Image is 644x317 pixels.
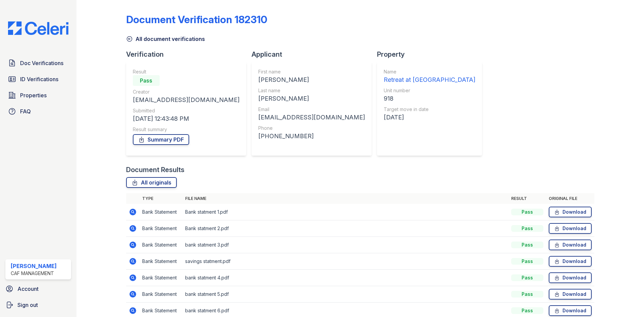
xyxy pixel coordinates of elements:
[511,291,543,298] div: Pass
[133,95,239,105] div: [EMAIL_ADDRESS][DOMAIN_NAME]
[549,207,592,217] a: Download
[126,177,177,188] a: All originals
[384,87,475,94] div: Unit number
[377,50,487,59] div: Property
[511,209,543,215] div: Pass
[20,75,58,83] span: ID Verifications
[258,94,365,103] div: [PERSON_NAME]
[508,193,546,204] th: Result
[258,75,365,85] div: [PERSON_NAME]
[11,262,57,270] div: [PERSON_NAME]
[133,75,160,86] div: Pass
[258,125,365,131] div: Phone
[140,270,182,286] td: Bank Statement
[133,134,189,145] a: Summary PDF
[258,113,365,122] div: [EMAIL_ADDRESS][DOMAIN_NAME]
[20,91,47,99] span: Properties
[5,89,71,102] a: Properties
[11,270,57,277] div: CAF Management
[182,193,508,204] th: File name
[384,94,475,103] div: 918
[549,240,592,250] a: Download
[3,298,74,312] a: Sign out
[258,87,365,94] div: Last name
[511,274,543,281] div: Pass
[384,68,475,75] div: Name
[182,270,508,286] td: bank statment 4.pdf
[549,272,592,283] a: Download
[5,105,71,118] a: FAQ
[258,131,365,141] div: [PHONE_NUMBER]
[258,68,365,75] div: First name
[133,107,239,114] div: Submitted
[5,72,71,86] a: ID Verifications
[511,307,543,314] div: Pass
[182,220,508,237] td: Bank statment 2.pdf
[182,253,508,270] td: savings statment.pdf
[20,107,31,115] span: FAQ
[3,282,74,296] a: Account
[549,289,592,300] a: Download
[133,126,239,133] div: Result summary
[182,204,508,220] td: Bank statment 1.pdf
[133,114,239,123] div: [DATE] 12:43:48 PM
[3,21,74,35] img: CE_Logo_Blue-a8612792a0a2168367f1c8372b55b34899dd931a85d93a1a3d3e32e68fde9ad4.png
[17,301,38,309] span: Sign out
[140,193,182,204] th: Type
[384,106,475,113] div: Target move in date
[140,220,182,237] td: Bank Statement
[549,305,592,316] a: Download
[140,253,182,270] td: Bank Statement
[126,50,252,59] div: Verification
[17,285,39,293] span: Account
[546,193,594,204] th: Original file
[140,286,182,303] td: Bank Statement
[126,13,267,25] div: Document Verification 182310
[384,113,475,122] div: [DATE]
[182,237,508,253] td: bank statment 3.pdf
[258,106,365,113] div: Email
[549,223,592,234] a: Download
[133,89,239,95] div: Creator
[126,165,184,174] div: Document Results
[511,242,543,248] div: Pass
[140,237,182,253] td: Bank Statement
[384,75,475,85] div: Retreat at [GEOGRAPHIC_DATA]
[126,35,205,43] a: All document verifications
[182,286,508,303] td: bank statment 5.pdf
[549,256,592,267] a: Download
[511,225,543,232] div: Pass
[384,68,475,85] a: Name Retreat at [GEOGRAPHIC_DATA]
[133,68,239,75] div: Result
[511,258,543,265] div: Pass
[140,204,182,220] td: Bank Statement
[5,56,71,70] a: Doc Verifications
[252,50,377,59] div: Applicant
[20,59,63,67] span: Doc Verifications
